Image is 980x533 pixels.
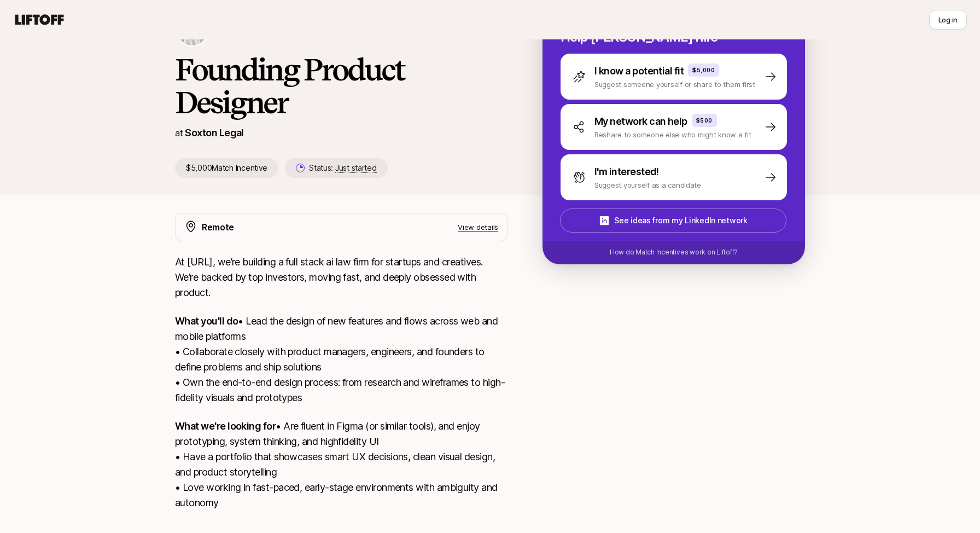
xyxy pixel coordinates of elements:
p: Reshare to someone else who might know a fit [594,129,751,140]
strong: What you'll do [175,315,238,327]
p: $5,000 [692,66,715,74]
p: • Are fluent in Figma (or similar tools), and enjoy prototyping, system thinking, and highfidelit... [175,419,507,511]
p: Suggest yourself as a candidate [594,179,701,190]
span: Just started [335,163,377,173]
p: Suggest someone yourself or share to them first [594,79,755,90]
p: My network can help [594,114,687,129]
p: $5,000 Match Incentive [175,158,278,178]
p: Status: [309,161,376,175]
p: I'm interested! [594,164,659,179]
p: at [175,126,183,140]
p: I know a potential fit [594,63,684,79]
p: How do Match Incentives work on Liftoff? [610,247,738,257]
p: Remote [202,220,234,234]
button: Log in [929,10,967,30]
p: Soxton Legal [185,125,244,141]
p: • Lead the design of new features and flows across web and mobile platforms • Collaborate closely... [175,314,507,405]
p: See ideas from my LinkedIn network [614,214,747,227]
h1: Founding Product Designer [175,53,507,119]
strong: What we're looking for [175,420,276,432]
p: At [URL], we’re building a full stack ai law firm for startups and creatives. We’re backed by top... [175,254,507,300]
p: $500 [696,116,713,125]
button: See ideas from my LinkedIn network [560,208,786,233]
p: View details [458,222,498,233]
